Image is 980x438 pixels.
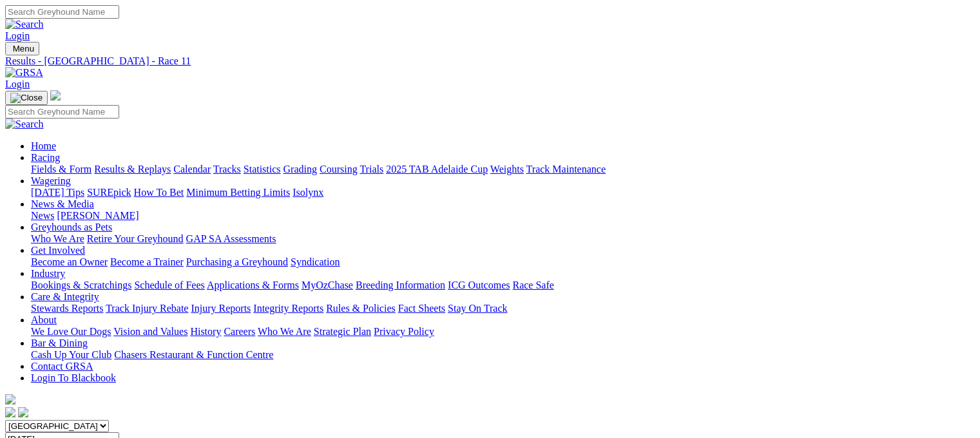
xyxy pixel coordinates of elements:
[320,164,358,175] a: Coursing
[314,326,371,337] a: Strategic Plan
[31,349,975,361] div: Bar & Dining
[31,210,54,221] a: News
[31,140,56,151] a: Home
[31,314,57,325] a: About
[5,407,15,417] img: facebook.svg
[224,326,255,337] a: Careers
[31,280,131,290] a: Bookings & Scratchings
[5,79,30,90] a: Login
[213,164,241,175] a: Tracks
[293,187,323,198] a: Isolynx
[110,256,184,267] a: Become a Trainer
[374,326,434,337] a: Privacy Policy
[253,303,323,314] a: Integrity Reports
[5,394,15,405] img: logo-grsa-white.png
[31,233,975,245] div: Greyhounds as Pets
[31,303,103,314] a: Stewards Reports
[398,303,445,314] a: Fact Sheets
[186,187,290,198] a: Minimum Betting Limits
[13,44,34,53] span: Menu
[31,280,975,291] div: Industry
[57,210,139,221] a: [PERSON_NAME]
[31,326,111,337] a: We Love Our Dogs
[5,119,44,130] img: Search
[106,303,188,314] a: Track Injury Rebate
[258,326,311,337] a: Who We Are
[31,198,94,209] a: News & Media
[31,187,84,198] a: [DATE] Tips
[134,187,184,198] a: How To Bet
[31,233,84,244] a: Who We Are
[10,93,43,103] img: Close
[31,349,111,360] a: Cash Up Your Club
[191,303,251,314] a: Injury Reports
[5,19,44,30] img: Search
[526,164,606,175] a: Track Maintenance
[31,187,975,198] div: Wagering
[207,280,299,290] a: Applications & Forms
[490,164,524,175] a: Weights
[31,256,108,267] a: Become an Owner
[94,164,171,175] a: Results & Replays
[18,407,28,417] img: twitter.svg
[360,164,383,175] a: Trials
[386,164,488,175] a: 2025 TAB Adelaide Cup
[173,164,211,175] a: Calendar
[448,303,507,314] a: Stay On Track
[186,233,276,244] a: GAP SA Assessments
[186,256,288,267] a: Purchasing a Greyhound
[5,30,30,41] a: Login
[50,90,61,100] img: logo-grsa-white.png
[31,164,91,175] a: Fields & Form
[5,55,975,67] a: Results - [GEOGRAPHIC_DATA] - Race 11
[31,152,60,163] a: Racing
[190,326,221,337] a: History
[31,268,65,279] a: Industry
[31,303,975,314] div: Care & Integrity
[302,280,353,290] a: MyOzChase
[5,105,119,119] input: Search
[31,175,71,186] a: Wagering
[5,67,43,79] img: GRSA
[356,280,445,290] a: Breeding Information
[326,303,396,314] a: Rules & Policies
[31,326,975,338] div: About
[31,210,975,222] div: News & Media
[283,164,317,175] a: Grading
[31,222,112,233] a: Greyhounds as Pets
[5,42,39,55] button: Toggle navigation
[291,256,340,267] a: Syndication
[5,5,119,19] input: Search
[87,187,131,198] a: SUREpick
[448,280,510,290] a: ICG Outcomes
[113,326,187,337] a: Vision and Values
[114,349,273,360] a: Chasers Restaurant & Function Centre
[5,91,48,105] button: Toggle navigation
[31,256,975,268] div: Get Involved
[87,233,184,244] a: Retire Your Greyhound
[31,361,93,372] a: Contact GRSA
[512,280,553,290] a: Race Safe
[31,338,88,348] a: Bar & Dining
[244,164,281,175] a: Statistics
[134,280,204,290] a: Schedule of Fees
[31,291,99,302] a: Care & Integrity
[31,164,975,175] div: Racing
[31,372,116,383] a: Login To Blackbook
[31,245,85,256] a: Get Involved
